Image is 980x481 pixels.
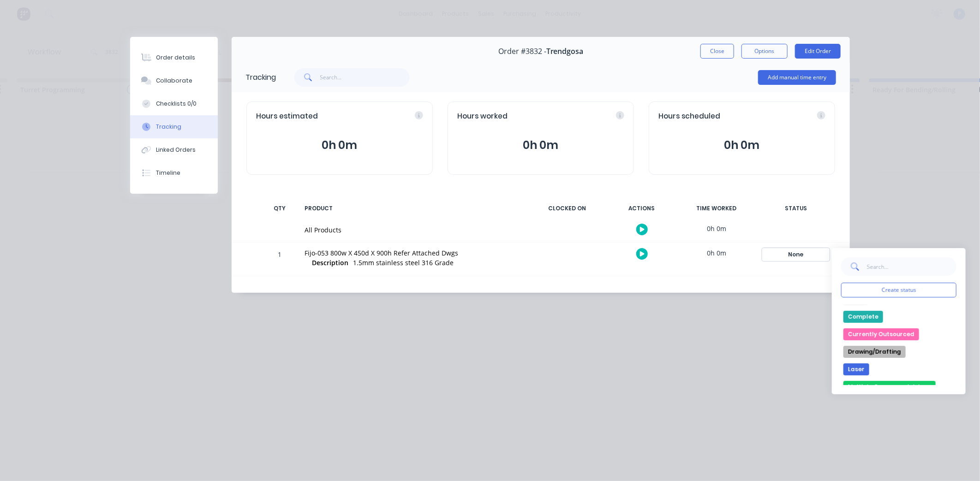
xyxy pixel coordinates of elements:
div: 0h 0m [682,218,751,239]
span: Hours estimated [256,111,318,122]
div: STATUS [757,199,835,218]
div: Checklists 0/0 [156,100,197,108]
button: None [762,248,830,261]
button: Close [700,44,734,59]
span: Order #3832 - [498,47,546,56]
button: Currently Outsourced [843,328,919,340]
button: Laser [843,363,869,375]
div: Tracking [156,123,181,131]
div: None [763,249,829,261]
div: All Products [305,225,521,235]
button: Timeline [130,161,218,184]
button: None [843,293,868,305]
button: 0h 0m [457,137,624,154]
button: Collaborate [130,69,218,92]
div: 0h 0m [682,243,751,263]
button: Edit Order [795,44,841,59]
button: Complete [843,311,883,323]
div: Tracking [245,72,276,83]
div: CLOCKED ON [532,199,602,218]
button: Tracking [130,115,218,138]
div: Fijo-053 800w X 450d X 900h Refer Attached Dwgs [305,248,521,258]
div: PRODUCT [299,199,527,218]
input: Search... [866,257,956,276]
button: Order details [130,46,218,69]
div: Collaborate [156,77,192,85]
div: Linked Orders [156,146,196,154]
button: Linked Orders [130,138,218,161]
button: Add manual time entry [758,70,836,85]
input: Search... [320,68,410,87]
button: Multiple Component Jobs In Production [843,381,936,393]
span: Hours worked [457,111,508,122]
div: Timeline [156,169,180,177]
div: Order details [156,53,195,62]
div: QTY [266,199,293,218]
div: TIME WORKED [682,199,751,218]
button: 0h 0m [256,137,423,154]
span: Trendgosa [546,47,583,56]
button: Checklists 0/0 [130,92,218,115]
span: Hours scheduled [658,111,720,122]
button: Create status [841,283,956,297]
button: Drawing/Drafting [843,346,906,358]
button: Options [741,44,788,59]
button: 0h 0m [658,137,825,154]
span: 1.5mm stainless steel 316 Grade [353,258,454,267]
div: 1 [266,244,293,276]
div: ACTIONS [607,199,676,218]
span: Description [312,258,348,267]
